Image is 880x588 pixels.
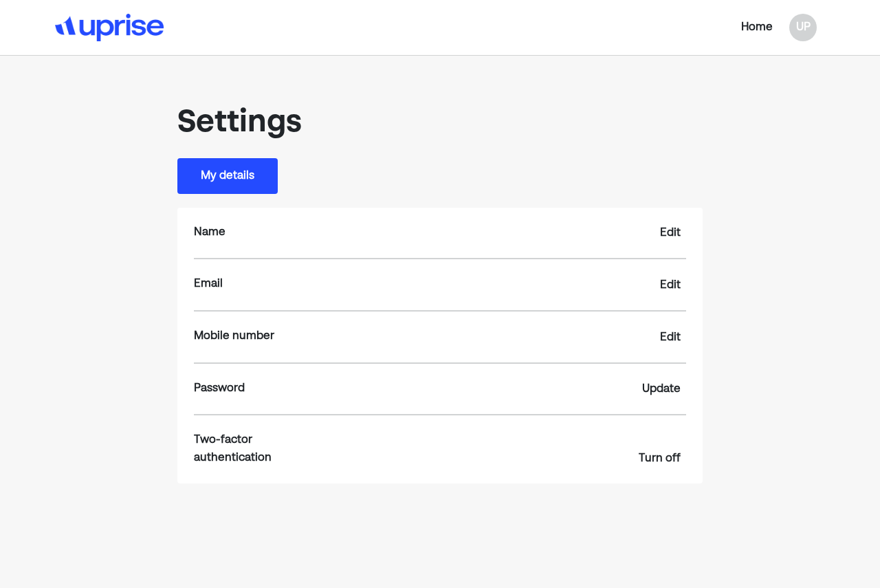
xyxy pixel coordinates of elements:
[177,158,278,194] button: My details
[789,14,817,41] div: UP
[194,276,317,294] div: Email
[177,105,702,142] div: Settings
[194,328,317,346] div: Mobile number
[660,329,681,346] div: Edit
[194,432,317,467] div: Two-factor authentication
[660,225,681,241] div: Edit
[194,380,317,398] div: Password
[660,277,681,294] div: Edit
[639,450,681,467] div: Turn off
[741,19,773,36] div: Home
[194,224,317,242] div: Name
[642,381,681,398] div: Update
